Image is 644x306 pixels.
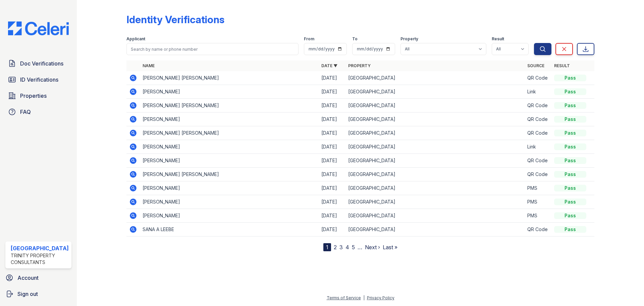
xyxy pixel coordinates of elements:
td: [PERSON_NAME] [140,181,319,195]
td: [DATE] [319,113,345,126]
td: PMS [525,209,551,223]
td: [DATE] [319,168,345,181]
a: Property [348,63,371,68]
td: [PERSON_NAME] [140,195,319,209]
a: Account [3,271,74,285]
label: From [304,36,314,42]
td: QR Code [525,126,551,140]
a: Sign out [3,287,74,301]
span: Doc Verifications [20,59,63,68]
div: Pass [554,102,586,109]
td: [DATE] [319,209,345,223]
td: [GEOGRAPHIC_DATA] [345,113,524,126]
td: [GEOGRAPHIC_DATA] [345,181,524,195]
td: [GEOGRAPHIC_DATA] [345,71,524,85]
td: [PERSON_NAME] [140,85,319,99]
div: 1 [323,243,331,251]
a: Result [554,63,570,68]
td: [GEOGRAPHIC_DATA] [345,154,524,168]
td: [PERSON_NAME] [140,113,319,126]
span: Properties [20,92,47,100]
td: [DATE] [319,126,345,140]
td: [GEOGRAPHIC_DATA] [345,126,524,140]
a: Properties [5,89,71,102]
td: [DATE] [319,99,345,113]
div: Pass [554,75,586,81]
input: Search by name or phone number [126,43,299,55]
td: [PERSON_NAME] [PERSON_NAME] [140,99,319,113]
td: QR Code [525,168,551,181]
div: Pass [554,88,586,95]
td: QR Code [525,223,551,236]
a: Last » [383,244,397,251]
td: [GEOGRAPHIC_DATA] [345,168,524,181]
td: QR Code [525,113,551,126]
div: Pass [554,199,586,205]
a: Doc Verifications [5,57,71,70]
td: [GEOGRAPHIC_DATA] [345,140,524,154]
a: Privacy Policy [367,295,394,300]
img: CE_Logo_Blue-a8612792a0a2168367f1c8372b55b34899dd931a85d93a1a3d3e32e68fde9ad4.png [3,21,74,35]
td: [DATE] [319,195,345,209]
div: | [363,295,365,300]
td: [GEOGRAPHIC_DATA] [345,85,524,99]
a: Next › [365,244,380,251]
div: Identity Verifications [126,13,224,26]
span: Account [17,274,39,282]
td: PMS [525,195,551,209]
td: [PERSON_NAME] [PERSON_NAME] [140,71,319,85]
div: Pass [554,157,586,164]
td: [PERSON_NAME] [140,209,319,223]
td: [DATE] [319,140,345,154]
td: [GEOGRAPHIC_DATA] [345,195,524,209]
td: Link [525,140,551,154]
label: Applicant [126,36,145,42]
a: ID Verifications [5,73,71,86]
a: 2 [334,244,337,251]
div: Pass [554,171,586,178]
span: … [358,243,362,251]
div: Pass [554,212,586,219]
td: [PERSON_NAME] [PERSON_NAME] [140,126,319,140]
label: Property [400,36,418,42]
td: [DATE] [319,181,345,195]
td: SANA A LEEBE [140,223,319,236]
a: Terms of Service [327,295,361,300]
span: ID Verifications [20,76,58,84]
td: QR Code [525,154,551,168]
td: Link [525,85,551,99]
div: Pass [554,116,586,123]
td: [DATE] [319,154,345,168]
a: 3 [339,244,343,251]
a: FAQ [5,105,71,119]
div: Pass [554,185,586,191]
td: [PERSON_NAME] [PERSON_NAME] [140,168,319,181]
a: 5 [352,244,355,251]
td: QR Code [525,71,551,85]
td: [GEOGRAPHIC_DATA] [345,99,524,113]
span: Sign out [17,290,38,298]
div: Pass [554,226,586,233]
div: Pass [554,130,586,136]
div: Pass [554,143,586,150]
a: Name [143,63,155,68]
td: [PERSON_NAME] [140,154,319,168]
label: To [352,36,358,42]
td: [DATE] [319,71,345,85]
a: Date ▼ [321,63,337,68]
a: 4 [345,244,349,251]
td: [GEOGRAPHIC_DATA] [345,209,524,223]
td: [DATE] [319,223,345,236]
a: Source [527,63,544,68]
td: [GEOGRAPHIC_DATA] [345,223,524,236]
td: PMS [525,181,551,195]
div: [GEOGRAPHIC_DATA] [11,244,69,252]
div: Trinity Property Consultants [11,252,69,266]
td: [PERSON_NAME] [140,140,319,154]
span: FAQ [20,108,31,116]
td: [DATE] [319,85,345,99]
label: Result [492,36,504,42]
td: QR Code [525,99,551,113]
